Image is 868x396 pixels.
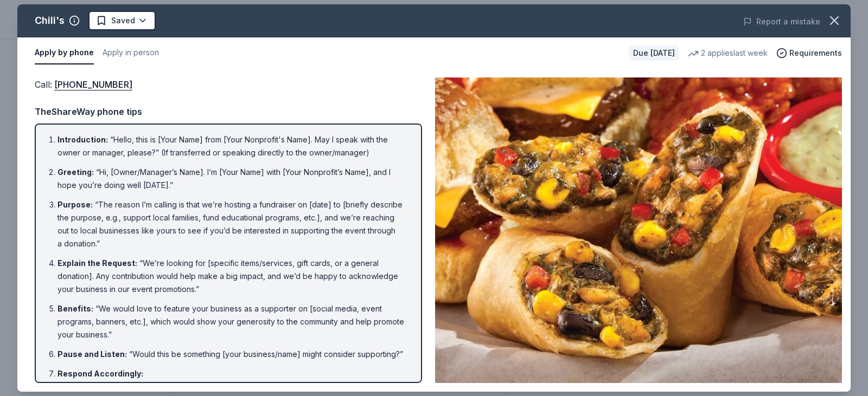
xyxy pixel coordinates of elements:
li: “The reason I’m calling is that we’re hosting a fundraiser on [date] to [briefly describe the pur... [58,198,406,250]
img: Image for Chili's [435,77,842,383]
div: TheShareWay phone tips [35,105,422,119]
a: [PHONE_NUMBER] [54,77,132,92]
span: Benefits : [58,304,93,313]
span: Purpose : [58,200,93,209]
li: “We would love to feature your business as a supporter on [social media, event programs, banners,... [58,302,406,341]
span: Call : [35,79,132,90]
span: Greeting : [58,167,94,177]
button: Apply in person [103,42,159,64]
span: Pause and Listen : [58,349,127,359]
div: Due [DATE] [629,46,679,61]
button: Requirements [776,47,842,60]
li: “Would this be something [your business/name] might consider supporting?” [58,348,406,361]
span: Explain the Request : [58,258,137,268]
span: Respond Accordingly : [58,369,143,378]
button: Report a mistake [743,15,820,28]
div: Chili's [35,12,65,29]
span: Saved [111,14,135,27]
button: Saved [88,11,156,30]
span: Requirements [789,47,842,60]
div: 2 applies last week [688,47,768,60]
button: Apply by phone [35,42,94,64]
li: “Hello, this is [Your Name] from [Your Nonprofit's Name]. May I speak with the owner or manager, ... [58,133,406,159]
li: “Hi, [Owner/Manager’s Name]. I’m [Your Name] with [Your Nonprofit’s Name], and I hope you’re doin... [58,166,406,192]
span: Introduction : [58,135,108,144]
li: “We’re looking for [specific items/services, gift cards, or a general donation]. Any contribution... [58,257,406,296]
